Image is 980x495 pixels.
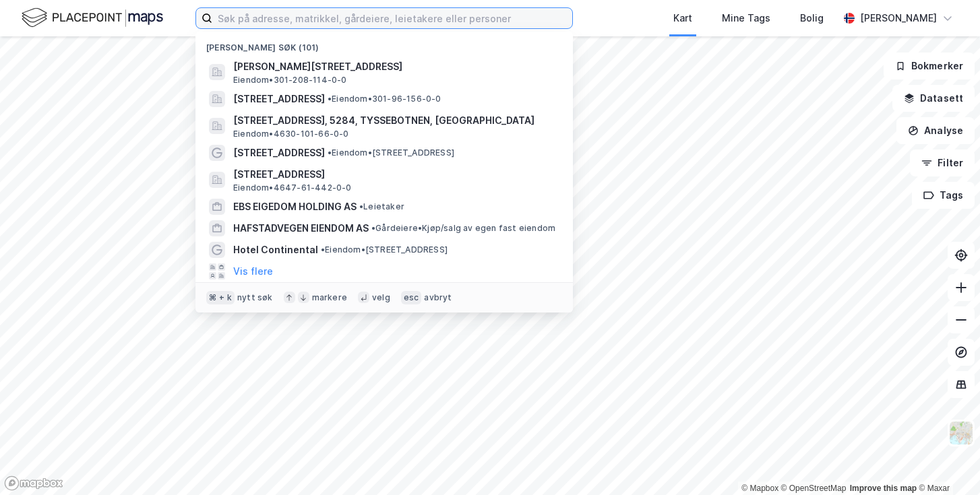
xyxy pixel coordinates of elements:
span: • [328,94,332,104]
a: Mapbox homepage [4,475,63,491]
img: logo.f888ab2527a4732fd821a326f86c7f29.svg [22,6,163,30]
span: • [328,147,332,158]
span: [STREET_ADDRESS], 5284, TYSSEBOTNEN, [GEOGRAPHIC_DATA] [233,112,557,129]
span: Eiendom • 4647-61-442-0-0 [233,183,352,193]
span: Eiendom • 301-208-114-0-0 [233,75,347,86]
div: esc [401,291,422,304]
button: Vis flere [233,263,273,279]
a: Mapbox [741,484,778,493]
span: [STREET_ADDRESS] [233,145,325,161]
input: Søk på adresse, matrikkel, gårdeiere, leietakere eller personer [212,8,572,28]
div: Mine Tags [722,10,770,26]
span: HAFSTADVEGEN EIENDOM AS [233,220,369,236]
div: avbryt [424,292,452,303]
span: • [359,201,363,211]
button: Filter [910,150,975,176]
div: [PERSON_NAME] søk (101) [195,32,573,56]
button: Analyse [896,117,975,144]
span: Leietaker [359,201,404,212]
span: [PERSON_NAME][STREET_ADDRESS] [233,59,557,75]
span: [STREET_ADDRESS] [233,166,557,183]
a: Improve this map [850,484,917,493]
span: Eiendom • 301-96-156-0-0 [328,94,441,104]
img: Z [948,420,974,446]
span: Eiendom • 4630-101-66-0-0 [233,129,349,139]
button: Datasett [892,85,975,112]
iframe: Chat Widget [913,430,980,495]
div: Bolig [800,10,824,26]
div: ⌘ + k [206,291,235,304]
div: Kart [673,10,692,26]
span: Gårdeiere • Kjøp/salg av egen fast eiendom [371,223,555,234]
span: • [371,223,375,233]
span: [STREET_ADDRESS] [233,91,325,107]
div: [PERSON_NAME] [860,10,937,26]
a: OpenStreetMap [781,484,847,493]
span: Eiendom • [STREET_ADDRESS] [321,244,448,255]
div: velg [372,292,390,303]
button: Bokmerker [884,53,975,79]
span: • [321,244,325,255]
span: EBS EIGEDOM HOLDING AS [233,199,357,215]
span: Eiendom • [STREET_ADDRESS] [328,147,454,158]
div: nytt søk [237,292,273,303]
span: Hotel Continental [233,242,318,258]
div: markere [312,292,347,303]
button: Tags [912,182,975,209]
